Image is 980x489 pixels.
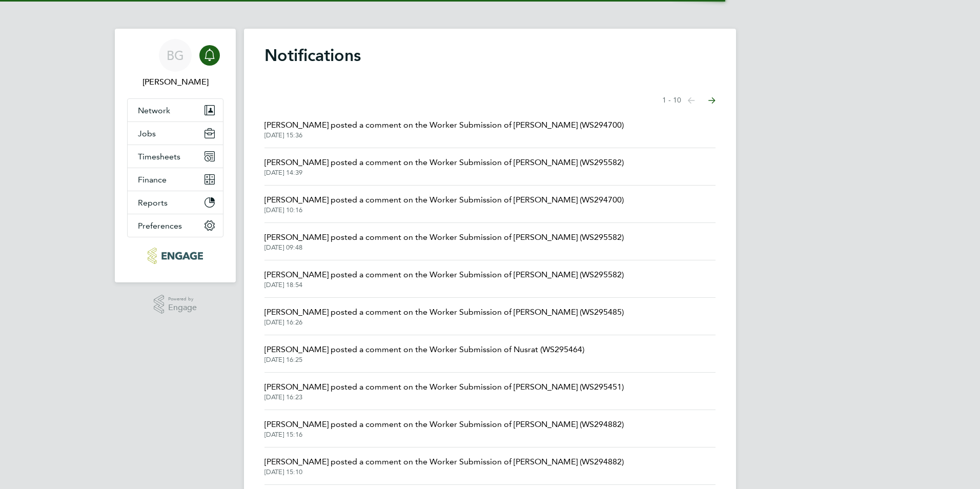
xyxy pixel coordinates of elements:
[138,221,182,231] span: Preferences
[264,393,624,401] span: [DATE] 16:23
[264,356,584,364] span: [DATE] 16:25
[128,99,223,121] button: Network
[138,175,167,185] span: Finance
[264,343,584,364] a: [PERSON_NAME] posted a comment on the Worker Submission of Nusrat (WS295464)[DATE] 16:25
[264,456,624,476] a: [PERSON_NAME] posted a comment on the Worker Submission of [PERSON_NAME] (WS294882)[DATE] 15:10
[138,152,180,161] span: Timesheets
[264,468,624,476] span: [DATE] 15:10
[128,122,223,145] button: Jobs
[138,129,156,138] span: Jobs
[264,169,624,177] span: [DATE] 14:39
[264,45,716,66] h1: Notifications
[264,269,624,289] a: [PERSON_NAME] posted a comment on the Worker Submission of [PERSON_NAME] (WS295582)[DATE] 18:54
[128,191,223,214] button: Reports
[264,243,624,252] span: [DATE] 09:48
[264,231,624,243] span: [PERSON_NAME] posted a comment on the Worker Submission of [PERSON_NAME] (WS295582)
[128,168,223,191] button: Finance
[128,214,223,237] button: Preferences
[264,381,624,393] span: [PERSON_NAME] posted a comment on the Worker Submission of [PERSON_NAME] (WS295451)
[264,119,624,131] span: [PERSON_NAME] posted a comment on the Worker Submission of [PERSON_NAME] (WS294700)
[264,306,624,327] a: [PERSON_NAME] posted a comment on the Worker Submission of [PERSON_NAME] (WS295485)[DATE] 16:26
[662,95,681,106] span: 1 - 10
[128,145,223,168] button: Timesheets
[167,49,184,62] span: BG
[264,131,624,139] span: [DATE] 15:36
[264,156,624,177] a: [PERSON_NAME] posted a comment on the Worker Submission of [PERSON_NAME] (WS295582)[DATE] 14:39
[264,156,624,169] span: [PERSON_NAME] posted a comment on the Worker Submission of [PERSON_NAME] (WS295582)
[264,119,624,139] a: [PERSON_NAME] posted a comment on the Worker Submission of [PERSON_NAME] (WS294700)[DATE] 15:36
[264,194,624,214] a: [PERSON_NAME] posted a comment on the Worker Submission of [PERSON_NAME] (WS294700)[DATE] 10:16
[138,106,170,115] span: Network
[168,303,197,312] span: Engage
[115,29,236,282] nav: Main navigation
[264,231,624,252] a: [PERSON_NAME] posted a comment on the Worker Submission of [PERSON_NAME] (WS295582)[DATE] 09:48
[127,76,223,88] span: Becky Green
[264,269,624,281] span: [PERSON_NAME] posted a comment on the Worker Submission of [PERSON_NAME] (WS295582)
[138,198,168,208] span: Reports
[148,248,202,264] img: carbonrecruitment-logo-retina.png
[264,456,624,468] span: [PERSON_NAME] posted a comment on the Worker Submission of [PERSON_NAME] (WS294882)
[264,418,624,439] a: [PERSON_NAME] posted a comment on the Worker Submission of [PERSON_NAME] (WS294882)[DATE] 15:16
[154,295,197,314] a: Powered byEngage
[662,90,716,111] nav: Select page of notifications list
[264,418,624,431] span: [PERSON_NAME] posted a comment on the Worker Submission of [PERSON_NAME] (WS294882)
[264,318,624,327] span: [DATE] 16:26
[264,381,624,401] a: [PERSON_NAME] posted a comment on the Worker Submission of [PERSON_NAME] (WS295451)[DATE] 16:23
[264,343,584,356] span: [PERSON_NAME] posted a comment on the Worker Submission of Nusrat (WS295464)
[264,431,624,439] span: [DATE] 15:16
[168,295,197,303] span: Powered by
[127,248,223,264] a: Go to home page
[264,206,624,214] span: [DATE] 10:16
[264,194,624,206] span: [PERSON_NAME] posted a comment on the Worker Submission of [PERSON_NAME] (WS294700)
[264,281,624,289] span: [DATE] 18:54
[127,39,223,88] a: BG[PERSON_NAME]
[264,306,624,318] span: [PERSON_NAME] posted a comment on the Worker Submission of [PERSON_NAME] (WS295485)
